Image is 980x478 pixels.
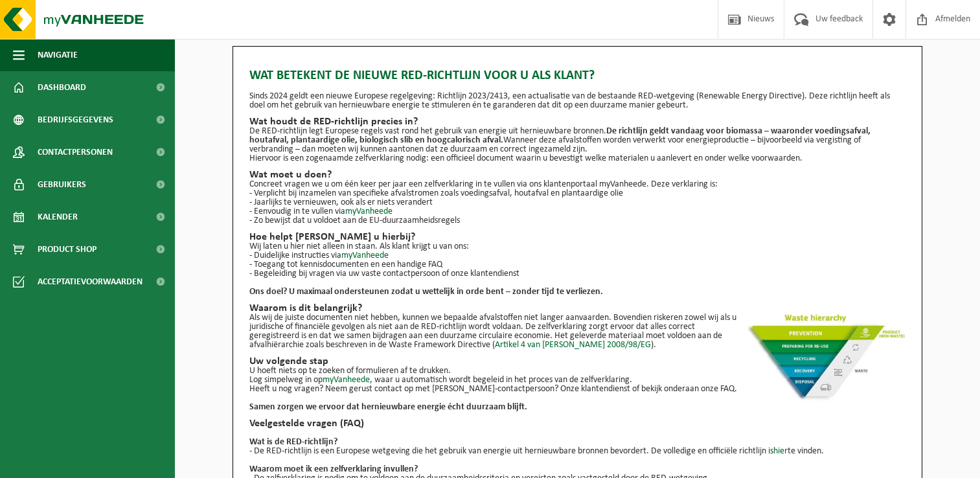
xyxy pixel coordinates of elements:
[249,367,906,385] p: U hoeft niets op te zoeken of formulieren af te drukken. Log simpelweg in op , waar u automatisch...
[249,216,906,225] p: - Zo bewijst dat u voldoet aan de EU-duurzaamheidsregels
[249,66,595,85] span: Wat betekent de nieuwe RED-richtlijn voor u als klant?
[38,266,142,298] span: Acceptatievoorwaarden
[249,126,871,145] strong: De richtlijn geldt vandaag voor biomassa – waaronder voedingsafval, houtafval, plantaardige olie,...
[249,313,906,350] p: Als wij de juiste documenten niet hebben, kunnen we bepaalde afvalstoffen niet langer aanvaarden....
[249,303,906,313] h2: Waarom is dit belangrijk?
[249,447,906,456] p: - De RED-richtlijn is een Europese wetgeving die het gebruik van energie uit hernieuwbare bronnen...
[249,418,906,429] h2: Veelgestelde vragen (FAQ)
[249,154,906,163] p: Hiervoor is een zogenaamde zelfverklaring nodig: een officieel document waarin u bevestigt welke ...
[345,207,393,216] a: myVanheede
[249,260,906,269] p: - Toegang tot kennisdocumenten en een handige FAQ
[249,269,906,279] p: - Begeleiding bij vragen via uw vaste contactpersoon of onze klantendienst
[323,375,370,385] a: myVanheede
[249,402,527,412] b: Samen zorgen we ervoor dat hernieuwbare energie écht duurzaam blijft.
[773,446,788,456] a: hier
[38,233,97,266] span: Product Shop
[249,189,906,198] p: - Verplicht bij inzamelen van specifieke afvalstromen zoals voedingsafval, houtafval en plantaard...
[249,207,906,216] p: - Eenvoudig in te vullen via
[341,251,389,260] a: myVanheede
[249,385,906,394] p: Heeft u nog vragen? Neem gerust contact op met [PERSON_NAME]-contactpersoon? Onze klantendienst o...
[249,198,906,207] p: - Jaarlijks te vernieuwen, ook als er niets verandert
[249,117,906,127] h2: Wat houdt de RED-richtlijn precies in?
[249,356,906,367] h2: Uw volgende stap
[249,180,906,189] p: Concreet vragen we u om één keer per jaar een zelfverklaring in te vullen via ons klantenportaal ...
[249,232,906,242] h2: Hoe helpt [PERSON_NAME] u hierbij?
[249,170,906,180] h2: Wat moet u doen?
[38,71,86,104] span: Dashboard
[249,92,906,110] p: Sinds 2024 geldt een nieuwe Europese regelgeving: Richtlijn 2023/2413, een actualisatie van de be...
[38,201,78,233] span: Kalender
[38,168,86,201] span: Gebruikers
[249,251,906,260] p: - Duidelijke instructies via
[38,136,113,168] span: Contactpersonen
[249,437,337,447] b: Wat is de RED-richtlijn?
[249,464,418,474] b: Waarom moet ik een zelfverklaring invullen?
[495,340,651,350] a: Artikel 4 van [PERSON_NAME] 2008/98/EG
[38,104,113,136] span: Bedrijfsgegevens
[249,287,603,297] strong: Ons doel? U maximaal ondersteunen zodat u wettelijk in orde bent – zonder tijd te verliezen.
[249,127,906,154] p: De RED-richtlijn legt Europese regels vast rond het gebruik van energie uit hernieuwbare bronnen....
[249,242,906,251] p: Wij laten u hier niet alleen in staan. Als klant krijgt u van ons:
[38,39,78,71] span: Navigatie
